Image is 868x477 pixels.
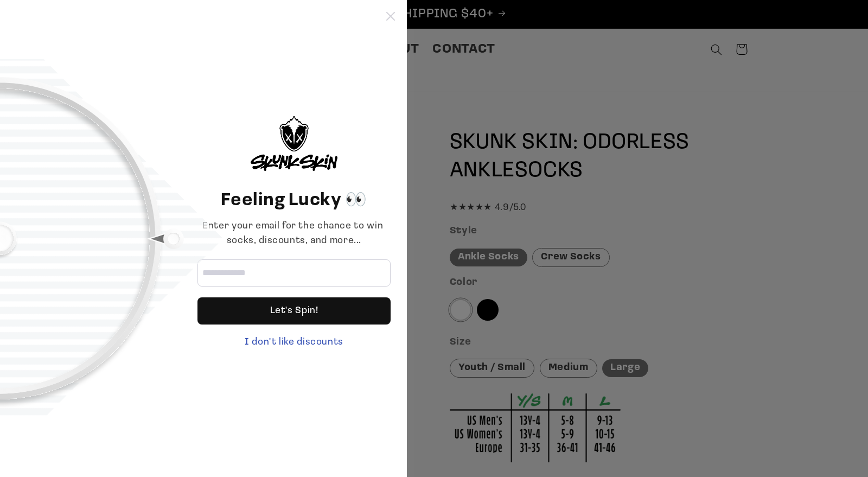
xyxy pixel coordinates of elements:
[197,297,391,325] div: Let's Spin!
[251,116,337,171] img: logo
[197,219,391,249] div: Enter your email for the chance to win socks, discounts, and more...
[197,335,391,350] div: I don't like discounts
[197,188,391,214] header: Feeling Lucky 👀
[197,259,391,287] input: Email address
[270,297,318,325] div: Let's Spin!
